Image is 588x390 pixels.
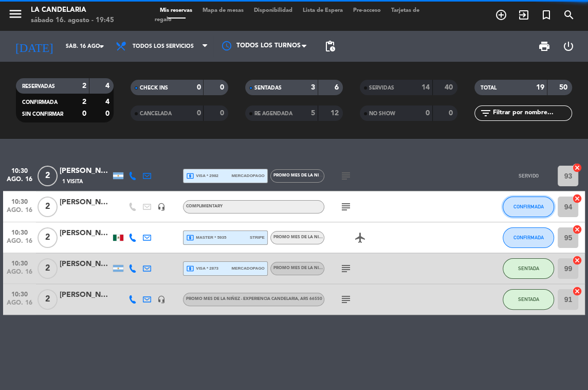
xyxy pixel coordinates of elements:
span: visa * 2873 [186,264,218,273]
strong: 50 [559,84,569,91]
span: , ARS 66550 [298,297,322,301]
i: cancel [572,286,582,296]
strong: 0 [196,110,200,117]
span: ago. 16 [7,299,32,311]
i: power_settings_new [562,40,575,52]
div: sábado 16. agosto - 19:45 [31,15,114,26]
span: 2 [38,227,58,248]
span: 1 Visita [62,178,83,186]
i: airplanemode_active [354,232,366,244]
span: ago. 16 [7,207,32,219]
button: CONFIRMADA [503,227,554,248]
span: CONFIRMADA [513,235,544,240]
span: SENTADAS [254,85,282,91]
i: headset_mic [157,203,166,211]
div: [PERSON_NAME] Bentancort [60,289,111,301]
strong: 0 [196,84,200,91]
div: [PERSON_NAME] [60,197,111,208]
strong: 0 [220,84,226,91]
span: print [538,40,550,52]
i: subject [340,201,352,213]
input: Filtrar por nombre... [492,108,572,119]
span: 2 [38,197,58,217]
i: [DATE] [8,36,61,58]
strong: 19 [536,84,544,91]
span: SERVIDAS [369,85,394,91]
span: 10:30 [7,226,32,238]
span: COMPLIMENTARY [186,204,223,208]
strong: 0 [105,110,112,117]
span: ago. 16 [7,238,32,250]
i: local_atm [186,264,194,273]
strong: 2 [82,82,86,90]
span: SENTADA [518,296,539,302]
strong: 12 [330,110,340,117]
i: subject [340,170,352,182]
span: SENTADA [518,265,539,271]
span: master * 5935 [186,234,227,242]
span: 2 [38,258,58,279]
span: Pre-acceso [348,8,386,13]
button: SERVIDO [503,166,554,186]
div: [PERSON_NAME] [60,258,111,270]
i: local_atm [186,172,194,180]
i: cancel [572,255,582,265]
i: search [563,9,575,21]
strong: 2 [82,98,86,105]
span: NO SHOW [369,111,395,116]
span: CANCELADA [140,111,172,116]
span: mercadopago [231,172,264,179]
i: menu [8,6,23,22]
div: LOG OUT [556,31,580,62]
strong: 0 [449,110,455,117]
i: local_atm [186,234,194,242]
span: ago. 16 [7,269,32,280]
button: CONFIRMADA [503,197,554,217]
span: 2 [38,289,58,310]
i: filter_list [480,107,492,119]
span: PROMO MES DE LA NIÑEZ - EXPERIENCIA CANDELARIA [186,297,322,301]
button: SENTADA [503,258,554,279]
span: pending_actions [324,40,336,52]
strong: 5 [311,110,315,117]
i: turned_in_not [540,9,553,21]
strong: 14 [421,84,430,91]
button: SENTADA [503,289,554,310]
strong: 40 [445,84,455,91]
span: CHECK INS [140,85,168,91]
span: Mapa de mesas [197,8,249,13]
i: exit_to_app [518,9,530,21]
span: PROMO MES DE LA NIÑEZ - EXPERIENCIA CANDELARIA [273,235,385,239]
span: CONFIRMADA [22,100,58,105]
button: menu [8,6,23,25]
span: RESERVADAS [22,84,55,89]
span: visa * 2982 [186,172,218,180]
span: 10:30 [7,257,32,269]
i: cancel [572,224,582,235]
span: Disponibilidad [249,8,298,13]
span: SIN CONFIRMAR [22,112,63,117]
strong: 3 [311,84,315,91]
div: LA CANDELARIA [31,5,114,15]
span: PROMO MES DE LA NIÑEZ - EXPERIENCIA CANDELARIA [273,173,385,178]
div: [PERSON_NAME] [60,227,111,239]
span: Lista de Espera [298,8,348,13]
strong: 6 [334,84,340,91]
i: cancel [572,163,582,173]
span: mercadopago [231,265,264,272]
strong: 0 [220,110,226,117]
div: [PERSON_NAME] [60,165,111,177]
span: CONFIRMADA [513,204,544,209]
span: PROMO MES DE LA NIÑEZ - EXPERIENCIA CANDELARIA [273,266,385,270]
strong: 0 [426,110,430,117]
span: 10:30 [7,195,32,207]
strong: 0 [82,110,86,117]
span: 10:30 [7,288,32,299]
span: ago. 16 [7,176,32,188]
strong: 4 [105,82,112,90]
span: 2 [38,166,58,186]
i: arrow_drop_down [96,40,108,52]
span: stripe [250,234,265,241]
span: TOTAL [481,85,497,91]
i: cancel [572,193,582,204]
